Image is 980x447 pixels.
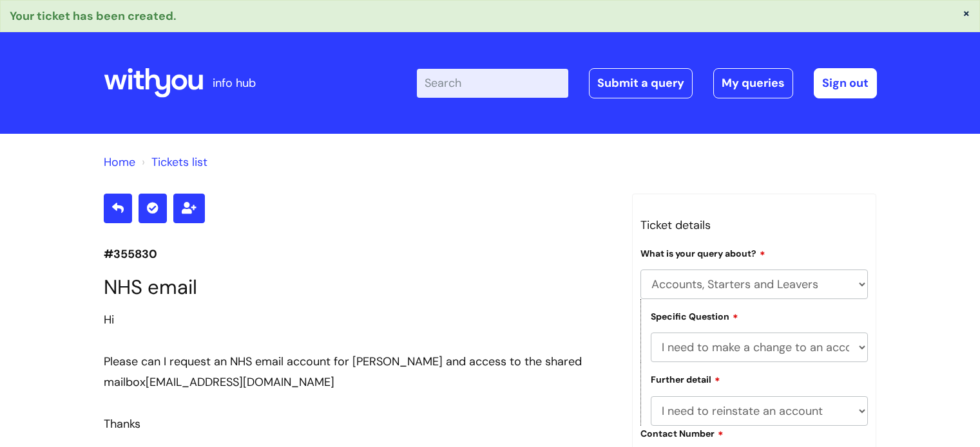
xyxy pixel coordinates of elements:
a: Tickets list [151,154,207,170]
div: | - [417,68,877,98]
li: Solution home [104,152,135,172]
label: Contact Number [640,426,724,439]
label: What is your query about? [640,246,765,259]
a: Home [104,154,135,170]
a: Submit a query [589,68,693,98]
button: × [963,7,970,19]
div: Hi [104,309,613,330]
span: Thanks [104,416,140,432]
label: Further detail [651,372,720,385]
div: Please can I request an NHS email account for [PERSON_NAME] and access to the shared mailbox [104,351,613,393]
h3: Ticket details [640,215,869,235]
input: Search [417,69,568,97]
h1: NHS email [104,275,613,299]
span: [EMAIL_ADDRESS][DOMAIN_NAME] [146,374,334,390]
li: Tickets list [139,152,207,172]
label: Specific Question [651,309,738,322]
a: Sign out [814,68,877,98]
p: info hub [213,73,256,93]
a: My queries [713,68,793,98]
p: #355830 [104,244,613,264]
